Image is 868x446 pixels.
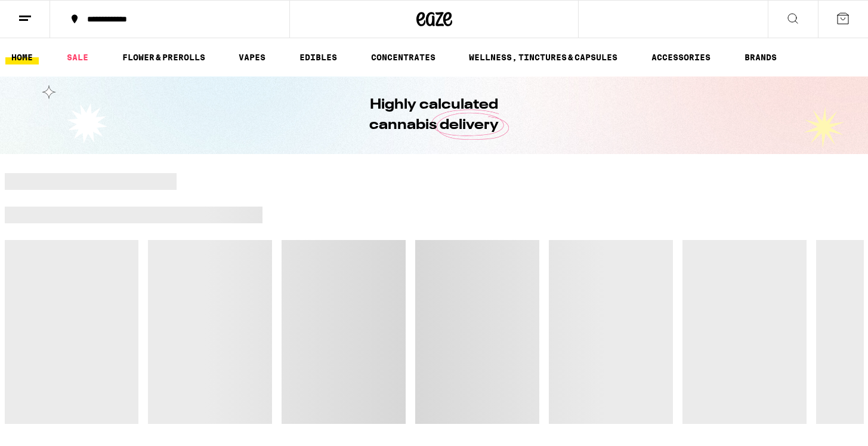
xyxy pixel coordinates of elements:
a: FLOWER & PREROLLS [116,50,211,64]
a: HOME [5,50,39,64]
button: BRANDS [739,50,783,64]
a: WELLNESS, TINCTURES & CAPSULES [463,50,623,64]
a: ACCESSORIES [645,50,716,64]
a: SALE [61,50,94,64]
h1: Highly calculated cannabis delivery [336,95,533,136]
a: EDIBLES [294,50,343,64]
a: CONCENTRATES [365,50,441,64]
a: VAPES [233,50,271,64]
